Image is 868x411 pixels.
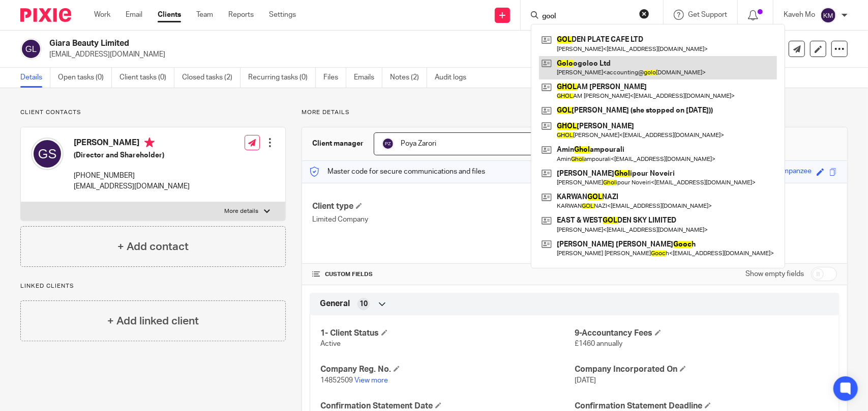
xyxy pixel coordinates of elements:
[158,10,181,20] a: Clients
[58,68,112,88] a: Open tasks (0)
[354,68,382,88] a: Emails
[312,214,575,225] p: Limited Company
[320,364,575,375] h4: Company Reg. No.
[575,328,829,339] h4: 9-Accountancy Fees
[302,108,848,117] p: More details
[323,68,346,88] a: Files
[49,38,577,49] h2: Giara Beauty Limited
[117,239,189,255] h4: + Add contact
[382,138,394,150] img: svg%3E
[354,377,388,384] a: View more
[20,38,42,60] img: svg%3E
[74,138,190,150] h4: [PERSON_NAME]
[107,313,199,329] h4: + Add linked client
[31,138,64,170] img: svg%3E
[74,171,190,181] p: [PHONE_NUMBER]
[820,7,836,23] img: svg%3E
[49,49,709,60] p: [EMAIL_ADDRESS][DOMAIN_NAME]
[20,68,50,88] a: Details
[20,8,71,22] img: Pixie
[320,328,575,339] h4: 1- Client Status
[20,282,286,290] p: Linked clients
[225,207,259,215] p: More details
[310,167,485,177] p: Master code for secure communications and files
[312,139,364,149] h3: Client manager
[269,10,296,20] a: Settings
[639,9,649,19] button: Clear
[20,108,286,117] p: Client contacts
[541,12,633,21] input: Search
[144,138,155,148] i: Primary
[74,181,190,191] p: [EMAIL_ADDRESS][DOMAIN_NAME]
[248,68,316,88] a: Recurring tasks (0)
[196,10,213,20] a: Team
[312,270,575,279] h4: CUSTOM FIELDS
[435,68,474,88] a: Audit logs
[390,68,427,88] a: Notes (2)
[119,68,174,88] a: Client tasks (0)
[360,299,368,309] span: 10
[320,340,341,347] span: Active
[575,340,622,347] span: £1460 annually
[575,364,829,375] h4: Company Incorporated On
[745,269,804,279] label: Show empty fields
[126,10,142,20] a: Email
[320,377,353,384] span: 14852509
[94,10,110,20] a: Work
[784,10,815,20] p: Kaveh Mo
[312,201,575,212] h4: Client type
[401,140,436,147] span: Poya Zarori
[228,10,254,20] a: Reports
[575,377,596,384] span: [DATE]
[320,298,350,309] span: General
[74,150,190,160] h5: (Director and Shareholder)
[182,68,241,88] a: Closed tasks (2)
[688,11,727,18] span: Get Support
